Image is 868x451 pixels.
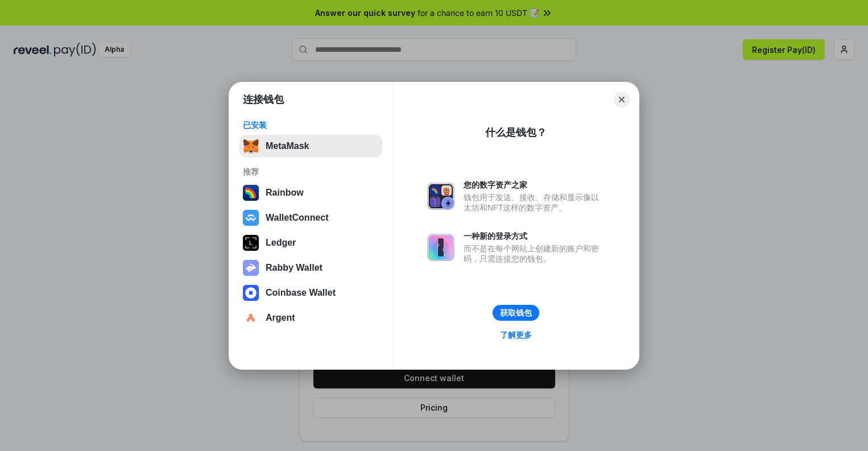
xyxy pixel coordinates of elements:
img: svg+xml,%3Csvg%20xmlns%3D%22http%3A%2F%2Fwww.w3.org%2F2000%2Fsvg%22%20width%3D%2228%22%20height%3... [243,235,259,251]
div: Argent [266,313,295,323]
img: svg+xml,%3Csvg%20width%3D%2228%22%20height%3D%2228%22%20viewBox%3D%220%200%2028%2028%22%20fill%3D... [243,285,259,301]
button: 获取钱包 [493,305,539,321]
button: Ledger [239,231,382,254]
div: Coinbase Wallet [266,288,336,298]
div: 而不是在每个网站上创建新的账户和密码，只需连接您的钱包。 [464,243,605,264]
h1: 连接钱包 [243,93,284,106]
img: svg+xml,%3Csvg%20width%3D%2228%22%20height%3D%2228%22%20viewBox%3D%220%200%2028%2028%22%20fill%3D... [243,210,259,226]
button: WalletConnect [239,206,382,229]
img: svg+xml,%3Csvg%20fill%3D%22none%22%20height%3D%2233%22%20viewBox%3D%220%200%2035%2033%22%20width%... [243,138,259,154]
button: Close [614,92,630,107]
div: Rainbow [266,188,304,198]
div: 推荐 [243,167,379,177]
img: svg+xml,%3Csvg%20xmlns%3D%22http%3A%2F%2Fwww.w3.org%2F2000%2Fsvg%22%20fill%3D%22none%22%20viewBox... [243,260,259,276]
img: svg+xml,%3Csvg%20width%3D%22120%22%20height%3D%22120%22%20viewBox%3D%220%200%20120%20120%22%20fil... [243,185,259,201]
div: 获取钱包 [500,308,532,318]
div: Rabby Wallet [266,263,323,273]
div: 一种新的登录方式 [464,231,605,241]
img: svg+xml,%3Csvg%20xmlns%3D%22http%3A%2F%2Fwww.w3.org%2F2000%2Fsvg%22%20fill%3D%22none%22%20viewBox... [427,183,454,210]
a: 了解更多 [493,328,539,342]
div: 了解更多 [500,330,532,340]
button: Rabby Wallet [239,256,382,279]
img: svg+xml,%3Csvg%20width%3D%2228%22%20height%3D%2228%22%20viewBox%3D%220%200%2028%2028%22%20fill%3D... [243,310,259,326]
div: 什么是钱包？ [485,126,547,139]
button: Argent [239,307,382,329]
div: Ledger [266,238,296,248]
div: 钱包用于发送、接收、存储和显示像以太坊和NFT这样的数字资产。 [464,192,605,213]
button: MetaMask [239,135,382,158]
div: WalletConnect [266,213,329,223]
div: 您的数字资产之家 [464,180,605,190]
button: Coinbase Wallet [239,282,382,304]
div: MetaMask [266,141,309,151]
div: 已安装 [243,120,379,130]
img: svg+xml,%3Csvg%20xmlns%3D%22http%3A%2F%2Fwww.w3.org%2F2000%2Fsvg%22%20fill%3D%22none%22%20viewBox... [427,234,454,261]
button: Rainbow [239,181,382,204]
